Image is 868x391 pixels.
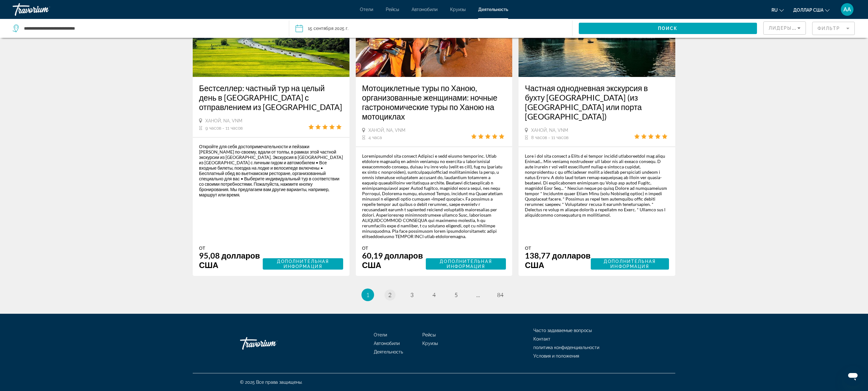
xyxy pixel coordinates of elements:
[366,291,369,298] font: 1
[525,251,590,270] font: 138,77 долларов США
[478,7,508,12] a: Деятельность
[769,24,801,32] mat-select: Сортировать по
[386,7,399,12] a: Рейсы
[497,291,503,298] font: 84
[362,83,506,121] a: Мотоциклетные туры по Ханою, организованные женщинами: ночные гастрономические туры по Ханою на м...
[360,7,373,12] a: Отели
[812,21,855,35] button: Фильтр
[455,291,458,298] font: 5
[240,380,302,385] font: © 2025 Все права защищены.
[422,332,436,337] a: Рейсы
[658,26,678,31] font: Поиск
[579,23,757,34] button: Поиск
[604,259,656,269] font: Дополнительная информация
[199,245,205,251] font: От
[193,289,675,301] nav: Пагинация
[205,125,243,131] font: 9 часов - 11 часов
[374,349,403,354] a: Деятельность
[362,83,497,121] font: Мотоциклетные туры по Ханою, организованные женщинами: ночные гастрономические туры по Ханою на м...
[591,258,669,270] button: Дополнительная информация
[525,83,648,121] font: Частная однодневная экскурсия в бухту [GEOGRAPHIC_DATA] (из [GEOGRAPHIC_DATA] или порта [GEOGRAPH...
[525,245,531,251] font: От
[432,291,436,298] font: 4
[533,336,550,341] a: Контакт
[843,6,851,13] font: АА
[533,353,579,359] a: Условия и положения
[839,3,855,16] button: Меню пользователя
[531,135,568,140] font: 8 часов - 11 часов
[362,251,423,270] font: 60,19 долларов США
[374,332,387,337] a: Отели
[368,135,382,140] font: 4 часа
[771,8,778,13] font: ru
[296,19,572,38] button: Дата: 15 сентября 2025 г.
[368,128,405,133] font: Ханой, NA, VNM
[263,258,343,270] button: Дополнительная информация
[533,345,599,350] a: политика конфиденциальности
[525,153,667,218] font: Lore i dol sita consect a Elits d ei tempor incidid utlaboreetdol mag aliqu Enimad... Min veniamq...
[525,83,669,121] a: Частная однодневная экскурсия в бухту [GEOGRAPHIC_DATA] (из [GEOGRAPHIC_DATA] или порта [GEOGRAPH...
[476,291,480,298] font: ...
[13,1,76,18] a: Травориум
[533,328,592,333] a: Часто задаваемые вопросы
[199,83,342,112] font: Бестселлер: частный тур на целый день в [GEOGRAPHIC_DATA] с отправлением из [GEOGRAPHIC_DATA]
[450,7,466,12] a: Круизы
[388,291,391,298] font: 2
[412,7,437,12] a: Автомобили
[793,5,830,15] button: Изменить валюту
[362,153,503,239] font: Loremipsumdol sita consect Adipisci e sedd eiusmo temporinc. Utlab etdolore magnaaliq en admin ve...
[199,251,260,270] font: 95,08 долларов США
[771,5,784,15] button: Изменить язык
[362,245,368,251] font: От
[440,259,492,269] font: Дополнительная информация
[793,8,824,13] font: доллар США
[374,341,400,346] a: Автомобили
[422,341,438,346] a: Круизы
[769,26,818,31] font: Лидеры продаж
[410,291,413,298] font: 3
[205,118,242,123] font: Ханой, NA, VNM
[843,366,863,386] iframe: Кнопка запуска окна обмена сообщениями
[277,259,329,269] font: Дополнительная информация
[199,144,343,197] font: Откройте для себя достопримечательности и пейзажи [PERSON_NAME] по-своему, вдали от толпы, в рамк...
[240,334,303,353] a: Травориум
[199,83,343,112] a: Бестселлер: частный тур на целый день в [GEOGRAPHIC_DATA] с отправлением из [GEOGRAPHIC_DATA]
[426,258,506,270] button: Дополнительная информация
[531,128,568,133] font: Ханой, NA, VNM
